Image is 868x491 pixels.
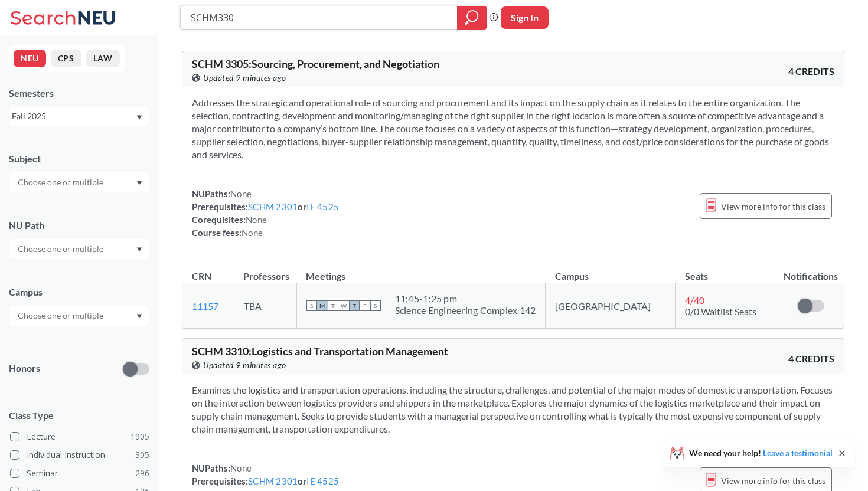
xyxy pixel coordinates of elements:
th: Professors [234,258,296,283]
svg: Dropdown arrow [136,314,142,319]
td: TBA [234,283,296,329]
span: SCHM 3310 : Logistics and Transportation Management [192,345,448,358]
span: None [230,463,252,473]
th: Meetings [296,258,546,283]
span: 305 [135,449,149,461]
a: IE 4525 [306,476,339,486]
th: Notifications [778,258,844,283]
div: 11:45 - 1:25 pm [395,293,536,305]
span: None [242,227,263,238]
span: SCHM 3305 : Sourcing, Procurement, and Negotiation [192,57,439,70]
svg: Dropdown arrow [136,181,142,185]
section: Examines the logistics and transportation operations, including the structure, challenges, and po... [192,384,834,436]
span: View more info for this class [721,473,825,488]
span: F [360,300,370,311]
span: 1905 [130,430,149,443]
div: CRN [192,270,211,283]
svg: magnifying glass [465,9,479,26]
td: [GEOGRAPHIC_DATA] [546,283,676,329]
button: NEU [14,50,46,67]
input: Choose one or multiple [12,242,111,256]
div: NUPaths: Prerequisites: or Corequisites: Course fees: [192,187,339,239]
span: 296 [135,467,149,480]
div: Subject [9,152,149,165]
div: Fall 2025Dropdown arrow [9,107,149,126]
p: Honors [9,362,40,375]
div: Campus [9,286,149,299]
span: S [370,300,381,311]
th: Seats [676,258,778,283]
div: Fall 2025 [12,110,135,123]
a: IE 4525 [306,201,339,212]
span: View more info for this class [721,199,825,214]
div: Semesters [9,87,149,100]
div: NU Path [9,219,149,232]
span: S [306,300,317,311]
th: Campus [546,258,676,283]
a: SCHM 2301 [248,476,298,486]
svg: Dropdown arrow [136,247,142,252]
section: Addresses the strategic and operational role of sourcing and procurement and its impact on the su... [192,96,834,161]
span: T [349,300,360,311]
span: T [328,300,338,311]
svg: Dropdown arrow [136,115,142,120]
div: Dropdown arrow [9,172,149,192]
label: Individual Instruction [10,447,149,463]
div: Dropdown arrow [9,239,149,259]
span: None [230,188,252,199]
div: magnifying glass [457,6,487,30]
span: Updated 9 minutes ago [203,71,286,84]
span: 4 CREDITS [788,352,834,365]
input: Choose one or multiple [12,309,111,323]
span: 0/0 Waitlist Seats [685,306,756,317]
button: CPS [51,50,81,67]
span: Updated 9 minutes ago [203,359,286,372]
span: 4 CREDITS [788,65,834,78]
button: LAW [86,50,120,67]
button: Sign In [501,6,549,29]
span: We need your help! [689,449,833,457]
label: Lecture [10,429,149,444]
span: Class Type [9,409,149,422]
span: 4 / 40 [685,294,704,306]
div: Science Engineering Complex 142 [395,305,536,316]
label: Seminar [10,466,149,481]
a: Leave a testimonial [763,448,833,458]
a: 11157 [192,300,218,312]
span: None [246,214,267,225]
div: Dropdown arrow [9,306,149,326]
span: M [317,300,328,311]
a: SCHM 2301 [248,201,298,212]
span: W [338,300,349,311]
input: Class, professor, course number, "phrase" [190,8,449,28]
input: Choose one or multiple [12,175,111,189]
